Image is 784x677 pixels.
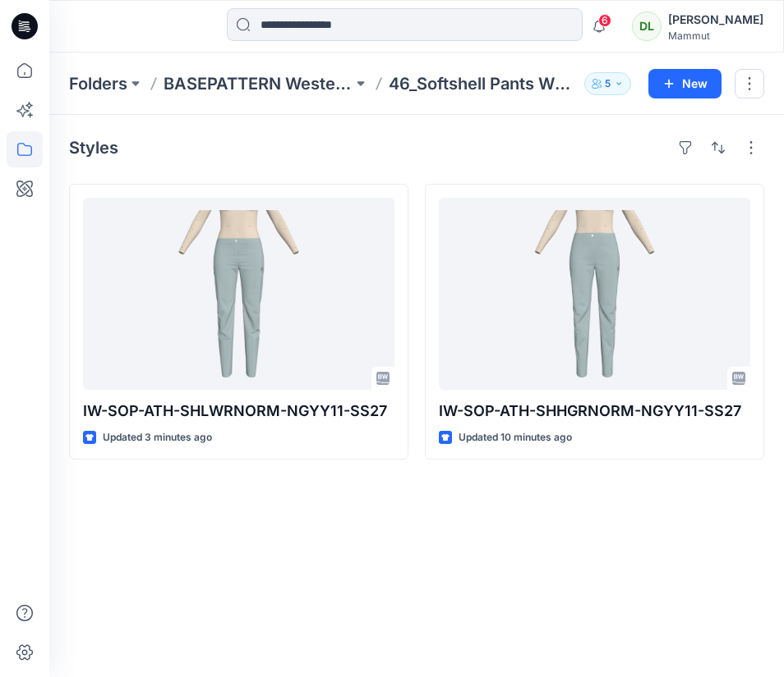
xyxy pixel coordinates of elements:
[648,69,722,98] button: New
[439,400,750,423] p: IW-SOP-ATH-SHHGRNORM-NGYY11-SS27
[632,11,662,41] div: DL
[103,429,212,446] p: Updated 3 minutes ago
[668,30,763,42] div: Mammut
[164,72,353,95] a: BASEPATTERN Western Fit (NEW)
[584,72,631,95] button: 5
[668,10,763,30] div: [PERSON_NAME]
[459,429,572,446] p: Updated 10 minutes ago
[83,198,394,390] a: IW-SOP-ATH-SHLWRNORM-NGYY11-SS27
[439,198,750,390] a: IW-SOP-ATH-SHHGRNORM-NGYY11-SS27
[605,75,611,93] p: 5
[69,72,127,95] a: Folders
[389,72,578,95] p: 46_Softshell Pants WOMEN
[69,138,118,158] h4: Styles
[598,14,611,27] span: 6
[83,400,394,423] p: IW-SOP-ATH-SHLWRNORM-NGYY11-SS27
